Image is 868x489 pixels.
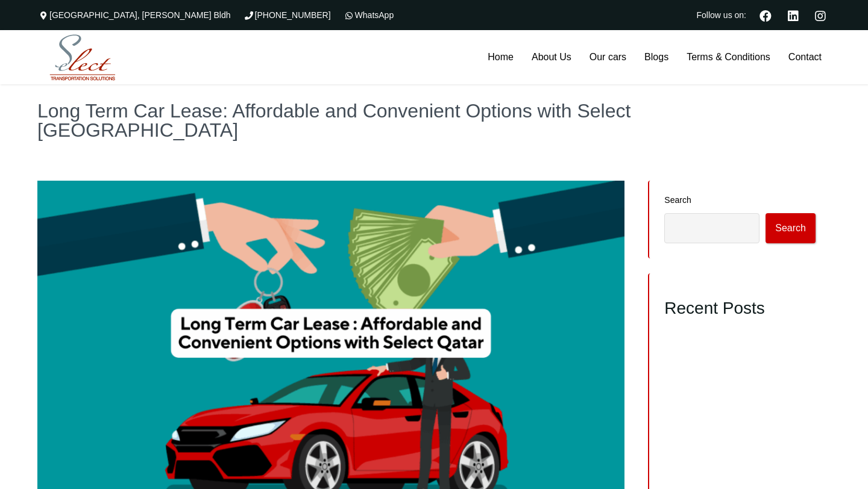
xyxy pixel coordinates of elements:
[523,30,580,84] a: About Us
[479,30,523,84] a: Home
[664,459,806,477] a: Rent a Car Qatar with Driver – 2025 Ultimate Guide for Hassle‑Free Travel
[664,298,816,319] h2: Recent Posts
[664,360,805,395] a: Unlock Stress-Free Travel with the #1 Car Rental Service in [GEOGRAPHIC_DATA] – Your Complete Sel...
[664,196,816,204] label: Search
[580,30,635,84] a: Our cars
[766,213,816,243] button: Search
[810,8,831,22] a: Instagram
[664,330,814,357] a: Conquer Every Journey with the Best SUV Rental in [GEOGRAPHIC_DATA] – Your Complete Select Rent a...
[755,8,776,22] a: Facebook
[664,429,811,455] a: Ultimate Stress‑Free Guide: Car Rental [GEOGRAPHIC_DATA] with Select Rent a Car
[678,30,779,84] a: Terms & Conditions
[243,10,331,20] a: [PHONE_NUMBER]
[779,30,831,84] a: Contact
[37,101,831,140] h1: Long Term Car Lease: Affordable and Convenient Options with Select [GEOGRAPHIC_DATA]
[782,8,804,22] a: Linkedin
[40,32,125,84] img: Select Rent a Car
[664,399,805,425] a: Unlock Comfort & Space: Rent the Maxus G10 in [GEOGRAPHIC_DATA] [DATE]!
[635,30,678,84] a: Blogs
[343,10,394,20] a: WhatsApp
